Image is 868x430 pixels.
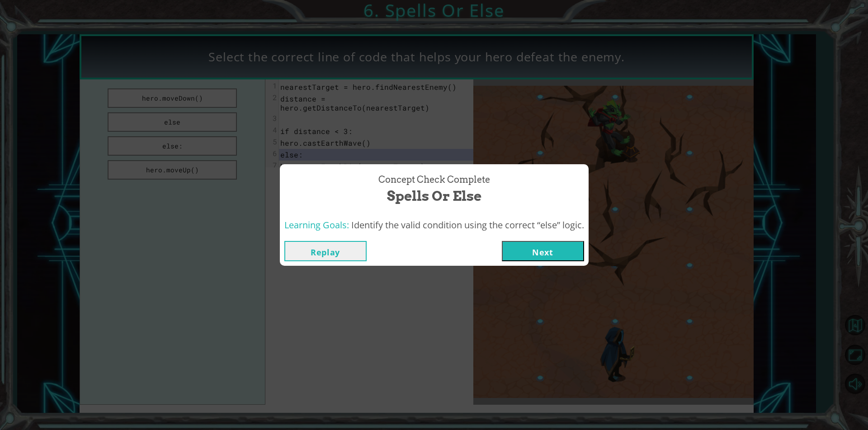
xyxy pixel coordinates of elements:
[387,186,481,206] span: Spells Or Else
[502,241,584,261] button: Next
[351,219,584,231] span: Identify the valid condition using the correct “else” logic.
[378,173,490,186] span: Concept Check Complete
[284,241,367,261] button: Replay
[284,219,349,231] span: Learning Goals:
